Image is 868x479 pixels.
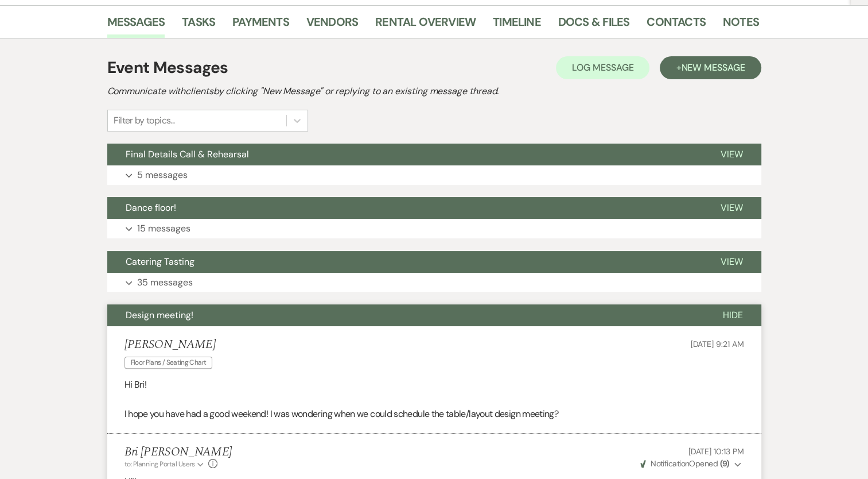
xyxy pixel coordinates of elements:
span: Opened [640,458,730,469]
span: Floor Plans / Seating Chart [124,357,213,369]
button: View [702,144,761,165]
a: Docs & Files [558,13,629,38]
a: Rental Overview [375,13,476,38]
span: View [721,202,743,214]
a: Tasks [182,13,215,38]
a: Payments [232,13,289,38]
span: to: Planning Portal Users [124,459,195,469]
h2: Communicate with clients by clicking "New Message" or replying to an existing message thread. [107,84,761,98]
p: I hope you have had a good weekend! I was wondering when we could schedule the table/layout desig... [124,407,744,422]
button: to: Planning Portal Users [124,459,206,469]
button: Catering Tasting [107,251,702,273]
button: View [702,251,761,273]
span: New Message [681,61,745,74]
span: Notification [651,458,689,469]
button: 5 messages [107,165,761,185]
button: NotificationOpened (9) [639,458,744,470]
button: Dance floor! [107,197,702,219]
div: Filter by topics... [114,114,175,128]
a: Vendors [306,13,358,38]
span: View [721,256,743,268]
a: Timeline [493,13,541,38]
a: Messages [107,13,165,38]
button: View [702,197,761,219]
p: 15 messages [137,221,190,236]
a: Notes [723,13,759,38]
button: Design meeting! [107,304,704,326]
span: Catering Tasting [126,256,194,268]
span: Dance floor! [126,202,176,214]
a: Contacts [647,13,706,38]
span: Design meeting! [126,309,193,321]
button: Final Details Call & Rehearsal [107,144,702,165]
p: 35 messages [137,275,193,290]
strong: ( 9 ) [719,458,729,469]
h1: Event Messages [107,56,228,80]
span: [DATE] 9:21 AM [690,339,744,349]
span: [DATE] 10:13 PM [688,446,744,457]
p: Hi Bri! [124,377,744,392]
button: +New Message [660,56,761,79]
span: Log Message [572,61,633,74]
button: Log Message [556,56,649,79]
span: Final Details Call & Rehearsal [126,148,249,160]
p: 5 messages [137,168,188,183]
button: Hide [704,304,761,326]
h5: [PERSON_NAME] [124,338,219,352]
span: Hide [723,309,743,321]
span: View [721,148,743,160]
button: 35 messages [107,273,761,292]
h5: Bri [PERSON_NAME] [124,445,232,459]
button: 15 messages [107,219,761,238]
